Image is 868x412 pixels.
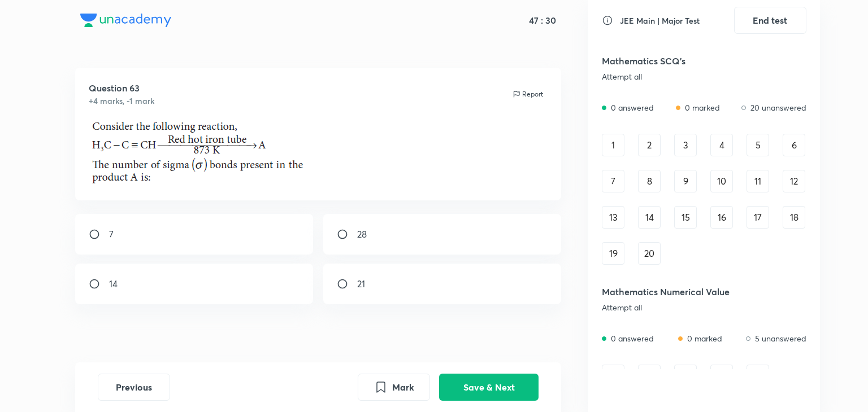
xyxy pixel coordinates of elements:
div: 23 [674,365,697,387]
div: 3 [674,134,697,156]
p: 20 unanswered [750,102,806,113]
div: 16 [710,206,733,229]
div: 14 [638,206,661,229]
h5: 30 [543,15,556,26]
div: 19 [602,242,624,265]
h5: Mathematics Numerical Value [602,285,745,299]
div: 11 [747,170,769,192]
img: 28-09-25-07:26:45-AM [89,120,308,183]
div: 21 [602,365,624,387]
p: 7 [109,227,114,241]
div: 17 [747,206,769,229]
p: Report [522,89,543,99]
h5: 47 : [527,15,543,26]
h5: Mathematics SCQ's [602,54,745,68]
div: 18 [783,206,805,229]
img: report icon [512,90,521,99]
button: Save & Next [439,374,539,401]
div: Attempt all [602,72,745,81]
div: 13 [602,206,624,229]
div: 2 [638,134,661,156]
p: 0 marked [687,332,722,344]
h6: JEE Main | Major Test [620,15,700,27]
h5: Question 63 [89,81,154,95]
div: 22 [638,365,661,387]
div: 1 [602,134,624,156]
button: Mark [358,374,430,401]
div: 5 [747,134,769,156]
p: 0 marked [685,102,720,113]
div: 24 [710,365,733,387]
div: 9 [674,170,697,192]
div: 25 [747,365,769,387]
p: 28 [357,227,367,241]
div: 7 [602,170,624,192]
div: Attempt all [602,303,745,312]
button: End test [734,7,806,34]
h6: +4 marks, -1 mark [89,95,154,107]
p: 14 [109,277,118,291]
div: 8 [638,170,661,192]
p: 21 [357,277,365,291]
div: 15 [674,206,697,229]
div: 20 [638,242,661,265]
p: 0 answered [611,332,654,344]
div: 4 [710,134,733,156]
p: 5 unanswered [755,332,806,344]
p: 0 answered [611,102,654,113]
button: Previous [98,374,170,401]
div: 10 [710,170,733,192]
div: 6 [783,134,805,156]
div: 12 [783,170,805,192]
